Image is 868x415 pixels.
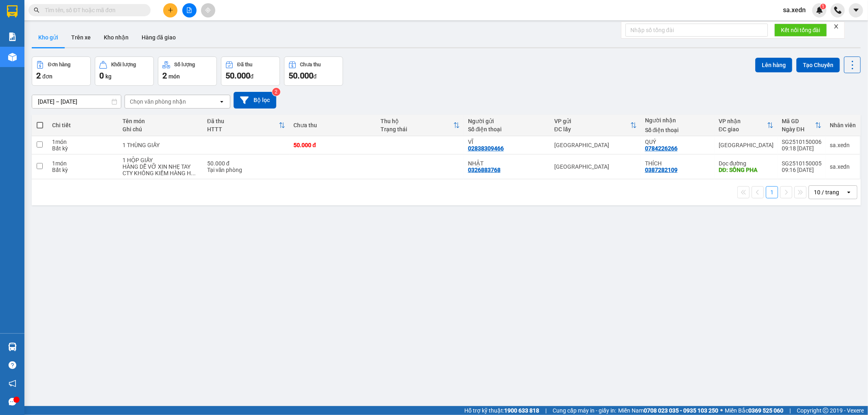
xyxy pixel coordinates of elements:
div: DĐ: SÔNG PHA [719,167,774,173]
div: HTTT [207,126,279,133]
div: Bất kỳ [52,145,115,152]
div: Chọn văn phòng nhận [130,98,186,106]
div: ĐC lấy [554,126,630,133]
div: Người gửi [468,118,546,124]
div: HÀNG DỄ VỠ XIN NHẸ TAY CTY KHÔNG KIỀM HÀNG HƯ BỂ NHÀ XE KHÔNG CHỊU TRÁCH NHIỆM [123,163,199,176]
div: 50.000 đ [207,160,285,167]
span: kg [105,73,112,80]
div: Tên món [123,118,199,124]
input: Select a date range. [32,95,121,108]
button: Lên hàng [755,58,792,72]
button: Đã thu50.000đ [221,56,280,86]
div: VP gửi [554,118,630,124]
strong: 0708 023 035 - 0935 103 250 [644,407,718,414]
div: ĐC giao [719,126,767,133]
div: 1 món [52,160,115,167]
img: phone-icon [834,7,842,14]
span: Cung cấp máy in - giấy in: [553,406,616,415]
div: 10 / trang [814,188,839,196]
span: caret-down [853,7,860,14]
div: QUÝ [645,139,711,145]
div: Số lượng [174,62,195,67]
img: logo-vxr [7,5,17,17]
input: Tìm tên, số ĐT hoặc mã đơn [45,6,141,15]
button: caret-down [849,3,863,17]
button: Tạo Chuyến [796,58,840,72]
button: Kết nối tổng đài [774,24,827,37]
span: Kết nối tổng đài [781,26,820,35]
img: solution-icon [8,33,17,41]
div: Nhân viên [830,122,856,128]
button: Chưa thu50.000đ [284,56,343,86]
sup: 2 [272,88,280,96]
span: 50.000 [289,71,313,80]
div: Tại văn phòng [207,167,285,173]
span: | [789,406,791,415]
div: SG2510150006 [782,139,822,145]
span: ... [191,170,196,176]
span: message [9,398,16,406]
div: Đơn hàng [48,62,70,67]
span: Miền Nam [618,406,718,415]
button: Kho gửi [32,28,65,47]
div: 1 THÙNG GIẤY [123,142,199,148]
div: NHẬT [468,160,546,167]
button: Bộ lọc [234,92,276,109]
div: 09:18 [DATE] [782,145,822,152]
div: Số điện thoại [468,126,546,133]
span: 50.000 [225,71,250,80]
span: close [833,24,839,29]
input: Nhập số tổng đài [625,24,768,37]
div: 1 HỘP GIẤY [123,157,199,163]
span: đơn [42,73,52,80]
div: 1 món [52,139,115,145]
div: 0326883768 [468,167,501,173]
div: Mã GD [782,118,815,124]
div: Dọc đường [719,160,774,167]
span: 2 [36,71,41,80]
div: Đã thu [207,118,279,124]
div: Chi tiết [52,122,115,128]
strong: 1900 633 818 [504,407,539,414]
span: ⚪️ [720,409,723,412]
div: sa.xedn [830,142,856,148]
div: 50.000 đ [293,142,372,148]
div: Khối lượng [111,62,136,67]
span: question-circle [9,361,16,369]
img: icon-new-feature [816,7,823,14]
svg: open [846,189,852,196]
div: Ghi chú [123,126,199,133]
th: Toggle SortBy [778,115,826,136]
th: Toggle SortBy [376,115,464,136]
div: [GEOGRAPHIC_DATA] [719,142,774,148]
span: 2 [162,71,167,80]
sup: 1 [820,4,826,9]
button: file-add [182,3,197,17]
button: Đơn hàng2đơn [32,56,91,86]
button: Trên xe [65,28,97,47]
div: Thu hộ [380,118,453,124]
span: sa.xedn [776,5,812,15]
div: VP nhận [719,118,767,124]
span: đ [250,73,254,80]
span: search [34,7,39,13]
div: [GEOGRAPHIC_DATA] [554,142,637,148]
span: file-add [186,7,192,13]
div: 02838309466 [468,145,504,152]
th: Toggle SortBy [550,115,641,136]
span: Hỗ trợ kỹ thuật: [464,406,539,415]
div: Ngày ĐH [782,126,815,133]
div: VĨ [468,139,546,145]
div: THÍCH [645,160,711,167]
div: Trạng thái [380,126,453,133]
span: notification [9,380,16,387]
th: Toggle SortBy [203,115,289,136]
div: Chưa thu [300,62,321,67]
span: aim [205,7,211,13]
button: Kho nhận [97,28,135,47]
button: Khối lượng0kg [95,56,154,86]
div: Người nhận [645,117,711,124]
div: Chưa thu [293,122,372,128]
span: plus [168,7,173,13]
button: 1 [766,186,778,198]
